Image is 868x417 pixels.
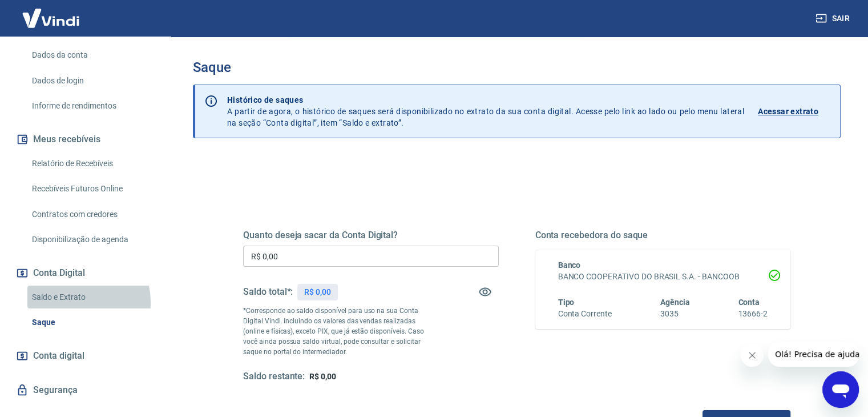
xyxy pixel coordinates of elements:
[27,286,157,309] a: Saldo e Extrato
[27,43,157,67] a: Dados da conta
[304,286,331,298] p: R$ 0,00
[768,342,859,367] iframe: Mensagem da empresa
[813,8,854,29] button: Sair
[822,371,859,408] iframe: Botão para abrir a janela de mensagens
[535,230,791,241] h5: Conta recebedora do saque
[243,230,499,241] h5: Quanto deseja sacar da Conta Digital?
[758,106,818,117] p: Acessar extrato
[14,378,157,403] a: Segurança
[193,59,841,75] h3: Saque
[27,228,157,251] a: Disponibilização de agenda
[741,344,764,367] iframe: Fechar mensagem
[243,286,293,298] h5: Saldo total*:
[243,306,435,357] p: *Corresponde ao saldo disponível para uso na sua Conta Digital Vindi. Incluindo os valores das ve...
[7,8,96,17] span: Olá! Precisa de ajuda?
[558,260,581,270] span: Banco
[227,94,744,129] p: A partir de agora, o histórico de saques será disponibilizado no extrato da sua conta digital. Ac...
[243,371,305,383] h5: Saldo restante:
[738,308,768,320] h6: 13666-2
[33,348,84,364] span: Conta digital
[309,372,336,381] span: R$ 0,00
[27,94,157,118] a: Informe de rendimentos
[738,298,760,307] span: Conta
[227,94,744,106] p: Histórico de saques
[558,308,612,320] h6: Conta Corrente
[27,152,157,175] a: Relatório de Recebíveis
[558,298,575,307] span: Tipo
[660,308,690,320] h6: 3035
[14,127,157,152] button: Meus recebíveis
[660,298,690,307] span: Agência
[27,311,157,334] a: Saque
[558,271,768,283] h6: BANCO COOPERATIVO DO BRASIL S.A. - BANCOOB
[758,94,831,129] a: Acessar extrato
[14,260,157,286] button: Conta Digital
[14,343,157,368] a: Conta digital
[14,1,88,35] img: Vindi
[27,203,157,226] a: Contratos com credores
[27,177,157,201] a: Recebíveis Futuros Online
[27,69,157,93] a: Dados de login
